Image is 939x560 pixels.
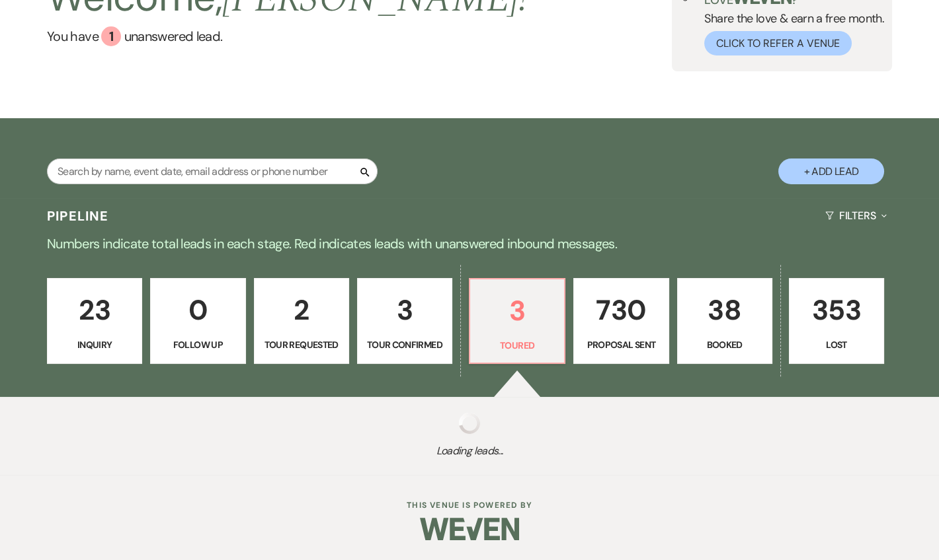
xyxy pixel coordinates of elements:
a: 3Toured [469,278,565,364]
p: 23 [56,288,134,332]
p: 3 [478,289,556,333]
a: You have 1 unanswered lead. [47,26,528,46]
p: 2 [263,288,341,332]
p: Tour Confirmed [366,337,444,352]
p: Follow Up [159,337,237,352]
img: loading spinner [459,413,480,434]
p: 38 [686,288,764,332]
p: 730 [582,288,660,332]
p: Toured [478,338,556,353]
h3: Pipeline [47,207,109,225]
a: 353Lost [789,278,884,364]
p: Inquiry [56,337,134,352]
a: 38Booked [677,278,772,364]
button: Click to Refer a Venue [704,31,852,55]
p: Proposal Sent [582,337,660,352]
p: 353 [797,288,876,332]
a: 0Follow Up [150,278,245,364]
p: Lost [797,337,876,352]
img: Weven Logo [420,506,519,552]
p: 0 [159,288,237,332]
a: 730Proposal Sent [573,278,669,364]
p: Booked [686,337,764,352]
p: 3 [366,288,444,332]
a: 23Inquiry [47,278,142,364]
input: Search by name, event date, email address or phone number [47,158,378,184]
span: Loading leads... [47,443,892,459]
div: 1 [101,26,121,46]
a: 3Tour Confirmed [357,278,452,364]
p: Tour Requested [263,337,341,352]
a: 2Tour Requested [254,278,349,364]
button: Filters [820,198,892,233]
button: + Add Lead [778,158,884,184]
